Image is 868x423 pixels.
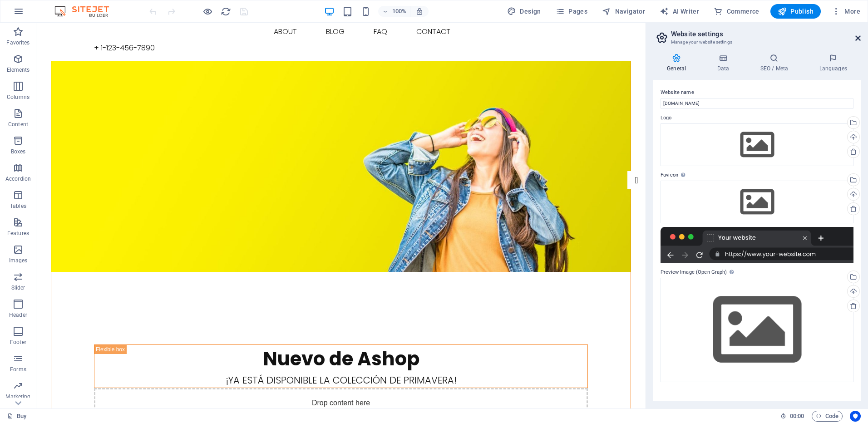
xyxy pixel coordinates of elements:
p: Accordion [5,175,31,182]
span: Design [507,7,541,16]
p: Images [9,257,28,264]
h6: 100% [392,6,406,17]
span: Pages [556,7,587,16]
span: Code [816,411,838,422]
p: Tables [10,202,26,210]
button: Code [812,411,843,422]
button: More [828,4,864,19]
label: Logo [661,113,853,123]
button: Click here to leave preview mode and continue editing [202,6,213,17]
p: Elements [7,66,30,74]
button: Design [503,4,545,19]
span: Navigator [602,7,645,16]
button: Usercentrics [850,411,861,422]
button: Commerce [710,4,763,19]
button: 100% [378,6,410,17]
p: Boxes [11,148,26,155]
div: Design (Ctrl+Alt+Y) [503,4,545,19]
p: Slider [11,284,25,291]
span: Commerce [714,7,759,16]
h4: SEO / Meta [746,54,805,73]
div: Select files from the file manager, stock photos, or upload file(s) [661,181,853,223]
button: reload [220,6,231,17]
p: Features [7,230,29,237]
p: Footer [10,339,26,346]
i: On resize automatically adjust zoom level to fit chosen device. [415,7,424,15]
h4: Data [703,54,746,73]
h4: General [653,54,703,73]
p: Favorites [6,39,30,46]
h2: Website settings [671,30,861,38]
p: Forms [10,366,26,373]
p: Content [8,121,28,128]
label: Website name [661,87,853,98]
span: Publish [778,7,814,16]
i: Reload page [221,6,231,17]
button: Publish [770,4,821,19]
img: Editor Logo [52,6,120,17]
p: Marketing [5,393,30,400]
button: Navigator [598,4,649,19]
div: Select files from the file manager, stock photos, or upload file(s) [661,123,853,166]
span: : [796,413,798,419]
input: Name... [661,98,853,109]
span: 00 00 [790,411,804,422]
h3: Manage your website settings [671,38,843,46]
span: More [832,7,860,16]
button: Pages [552,4,591,19]
h4: Languages [805,54,861,73]
p: Header [9,311,27,319]
div: Select files from the file manager, stock photos, or upload file(s) [661,278,853,382]
span: AI Writer [660,7,699,16]
h6: Session time [780,411,804,422]
a: Click to cancel selection. Double-click to open Pages [7,411,26,422]
p: Columns [7,93,30,101]
label: Favicon [661,170,853,181]
button: AI Writer [656,4,703,19]
label: Preview Image (Open Graph) [661,267,853,278]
